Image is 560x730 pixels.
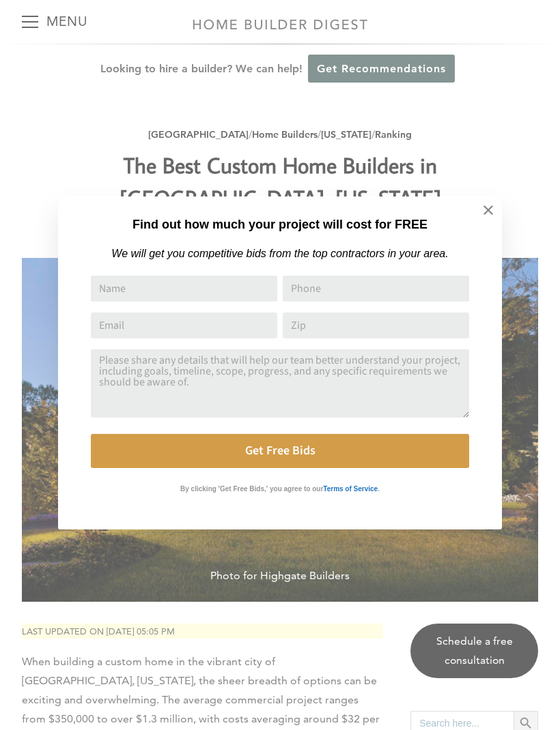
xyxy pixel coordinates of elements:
[111,248,448,259] em: We will get you competitive bids from the top contractors in your area.
[91,349,469,418] textarea: Comment or Message
[91,434,469,468] button: Get Free Bids
[378,485,380,493] strong: .
[91,276,277,302] input: Name
[323,485,378,493] strong: Terms of Service
[283,276,469,302] input: Phone
[323,482,378,493] a: Terms of Service
[464,186,512,234] button: Close
[283,312,469,338] input: Zip
[91,312,277,338] input: Email Address
[180,485,323,493] strong: By clicking 'Get Free Bids,' you agree to our
[132,218,428,231] strong: Find out how much your project will cost for FREE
